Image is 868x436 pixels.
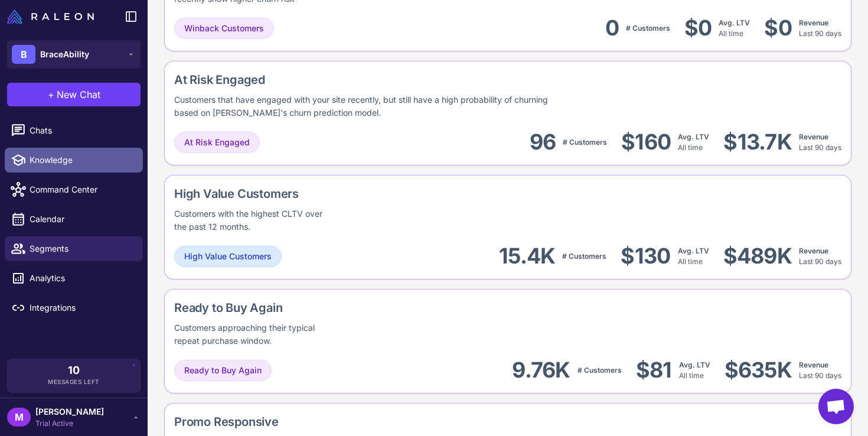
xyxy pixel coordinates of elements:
[626,24,670,32] span: # Customers
[621,243,670,269] div: $130
[184,364,262,377] span: Ready to Buy Again
[30,301,133,314] span: Integrations
[719,18,750,27] span: Avg. LTV
[723,243,792,269] div: $489K
[174,93,563,119] div: Customers that have engaged with your site recently, but still have a high probability of churnin...
[5,177,143,202] a: Command Center
[5,236,143,261] a: Segments
[562,252,606,261] span: # Customers
[174,413,367,431] div: Promo Responsive
[12,45,35,64] div: B
[7,408,31,427] div: M
[5,266,143,291] a: Analytics
[7,40,141,69] button: BBraceAbility
[30,213,133,226] span: Calendar
[799,360,841,381] div: Last 90 days
[30,154,133,167] span: Knowledge
[499,243,555,269] div: 15.4K
[35,405,104,418] span: [PERSON_NAME]
[512,357,570,383] div: 9.76K
[799,18,841,39] div: Last 90 days
[684,15,712,41] div: $0
[636,357,672,383] div: $81
[530,129,556,155] div: 96
[30,242,133,255] span: Segments
[799,132,828,141] span: Revenue
[57,87,100,102] span: New Chat
[679,360,710,369] span: Avg. LTV
[30,272,133,285] span: Analytics
[48,87,54,102] span: +
[48,378,100,386] span: Messages Left
[184,22,264,35] span: Winback Customers
[764,15,792,41] div: $0
[719,18,750,39] div: All time
[725,357,792,383] div: $635K
[5,207,143,232] a: Calendar
[30,183,133,196] span: Command Center
[678,246,709,267] div: All time
[678,132,709,153] div: All time
[723,129,792,155] div: $13.7K
[563,138,607,147] span: # Customers
[184,250,272,263] span: High Value Customers
[679,360,710,381] div: All time
[7,83,141,106] button: +New Chat
[799,246,841,267] div: Last 90 days
[799,246,828,255] span: Revenue
[174,299,415,317] div: Ready to Buy Again
[799,360,828,369] span: Revenue
[577,366,622,375] span: # Customers
[799,132,841,153] div: Last 90 days
[7,9,94,24] img: Raleon Logo
[5,295,143,320] a: Integrations
[678,132,709,141] span: Avg. LTV
[818,389,854,424] a: Open chat
[174,321,334,347] div: Customers approaching their typical repeat purchase window.
[5,148,143,173] a: Knowledge
[174,185,401,203] div: High Value Customers
[678,246,709,255] span: Avg. LTV
[30,124,133,137] span: Chats
[621,129,671,155] div: $160
[184,136,250,149] span: At Risk Engaged
[68,365,80,376] span: 10
[5,118,143,143] a: Chats
[40,48,89,61] span: BraceAbility
[35,418,104,429] span: Trial Active
[799,18,828,27] span: Revenue
[174,71,757,89] div: At Risk Engaged
[605,15,619,41] div: 0
[174,207,325,233] div: Customers with the highest CLTV over the past 12 months.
